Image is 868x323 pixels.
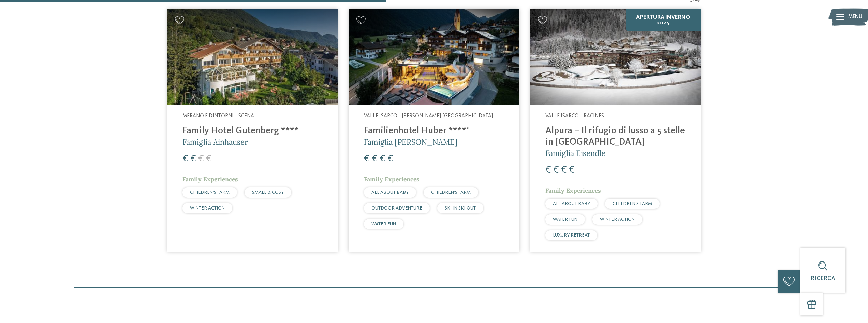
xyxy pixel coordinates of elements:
[445,206,476,211] span: SKI-IN SKI-OUT
[371,190,409,195] span: ALL ABOUT BABY
[167,9,338,252] a: Cercate un hotel per famiglie? Qui troverete solo i migliori! Merano e dintorni – Scena Family Ho...
[371,221,396,226] span: WATER FUN
[545,125,686,148] h4: Alpura – Il rifugio di lusso a 5 stelle in [GEOGRAPHIC_DATA]
[569,165,575,175] span: €
[431,190,471,195] span: CHILDREN’S FARM
[613,201,652,206] span: CHILDREN’S FARM
[182,175,238,183] span: Family Experiences
[545,113,604,119] span: Valle Isarco – Racines
[206,154,212,164] span: €
[252,190,284,195] span: SMALL & COSY
[190,190,230,195] span: CHILDREN’S FARM
[364,154,370,164] span: €
[182,154,188,164] span: €
[530,9,701,252] a: Cercate un hotel per famiglie? Qui troverete solo i migliori! Apertura inverno 2025 Valle Isarco ...
[364,137,457,147] span: Famiglia [PERSON_NAME]
[364,113,493,119] span: Valle Isarco – [PERSON_NAME]-[GEOGRAPHIC_DATA]
[530,9,701,105] img: Cercate un hotel per famiglie? Qui troverete solo i migliori!
[349,9,519,252] a: Cercate un hotel per famiglie? Qui troverete solo i migliori! Valle Isarco – [PERSON_NAME]-[GEOGR...
[364,125,504,137] h4: Familienhotel Huber ****ˢ
[198,154,204,164] span: €
[553,233,590,238] span: LUXURY RETREAT
[380,154,385,164] span: €
[371,206,422,211] span: OUTDOOR ADVENTURE
[387,154,393,164] span: €
[190,154,196,164] span: €
[545,187,601,194] span: Family Experiences
[182,113,254,119] span: Merano e dintorni – Scena
[545,148,605,158] span: Famiglia Eisendle
[349,9,519,105] img: Cercate un hotel per famiglie? Qui troverete solo i migliori!
[190,206,225,211] span: WINTER ACTION
[372,154,378,164] span: €
[545,165,551,175] span: €
[364,175,420,183] span: Family Experiences
[182,137,248,147] span: Famiglia Ainhauser
[811,275,835,281] span: Ricerca
[553,165,559,175] span: €
[167,9,338,105] img: Family Hotel Gutenberg ****
[561,165,567,175] span: €
[553,217,577,222] span: WATER FUN
[553,201,590,206] span: ALL ABOUT BABY
[182,125,323,137] h4: Family Hotel Gutenberg ****
[600,217,635,222] span: WINTER ACTION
